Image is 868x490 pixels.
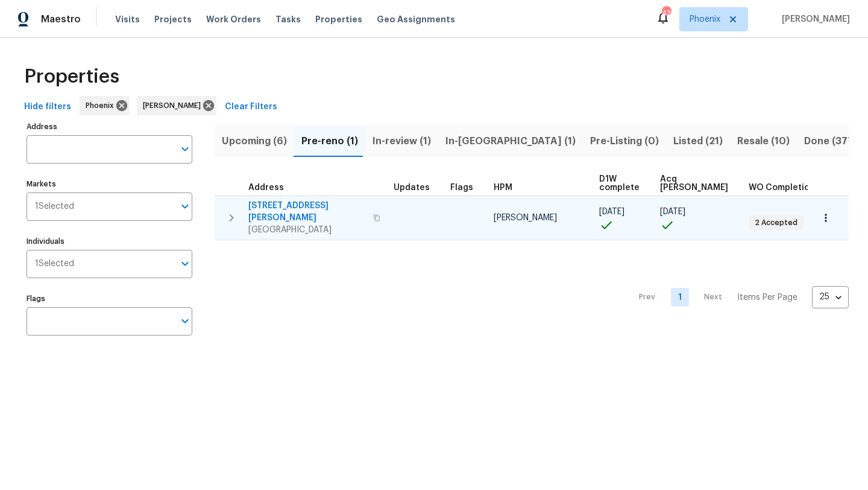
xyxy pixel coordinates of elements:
span: Pre-Listing (0) [590,133,659,150]
span: Work Orders [206,13,261,25]
span: [PERSON_NAME] [143,100,206,112]
span: Properties [24,71,119,83]
label: Markets [27,180,192,188]
span: Maestro [41,13,81,25]
span: Phoenix [690,13,720,25]
span: [STREET_ADDRESS][PERSON_NAME] [248,200,366,224]
label: Flags [27,295,192,302]
button: Open [177,198,193,215]
button: Open [177,141,193,157]
span: Address [248,183,284,192]
span: Visits [115,13,140,25]
span: [PERSON_NAME] [494,214,557,222]
span: Geo Assignments [377,13,455,25]
span: D1W complete [599,175,640,192]
span: Acq [PERSON_NAME] [660,175,728,192]
span: Clear Filters [225,100,277,115]
nav: Pagination Navigation [627,247,849,348]
span: In-[GEOGRAPHIC_DATA] (1) [445,133,576,150]
span: Tasks [275,15,301,24]
span: [DATE] [599,208,624,216]
span: WO Completion [749,183,815,192]
span: Listed (21) [673,133,723,150]
div: 25 [812,281,849,313]
span: [DATE] [660,208,685,216]
button: Clear Filters [220,96,282,118]
div: Phoenix [80,96,130,115]
span: Hide filters [24,100,71,115]
span: Updates [394,183,430,192]
span: Projects [154,13,192,25]
div: [PERSON_NAME] [137,96,216,115]
button: Open [177,313,193,329]
label: Individuals [27,238,192,245]
span: Done (377) [804,133,857,150]
button: Open [177,255,193,272]
span: Upcoming (6) [222,133,287,150]
span: 2 Accepted [750,218,802,228]
p: Items Per Page [737,291,797,304]
span: HPM [494,183,512,192]
label: Address [27,123,192,130]
span: 1 Selected [35,259,74,269]
span: Pre-reno (1) [301,133,358,150]
span: Resale (10) [737,133,790,150]
div: 42 [662,7,670,19]
span: [PERSON_NAME] [777,13,850,25]
a: Goto page 1 [671,288,689,307]
span: 1 Selected [35,202,74,212]
span: In-review (1) [373,133,431,150]
span: Properties [315,13,362,25]
span: [GEOGRAPHIC_DATA] [248,224,366,236]
button: Hide filters [19,96,76,118]
span: Flags [450,183,473,192]
span: Phoenix [86,100,119,112]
